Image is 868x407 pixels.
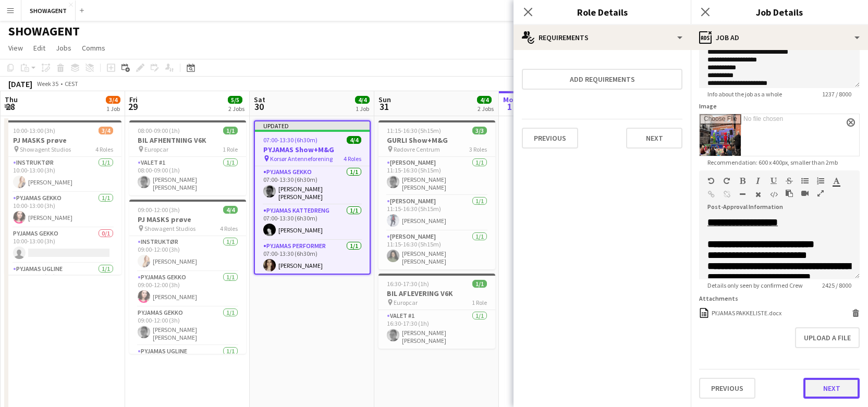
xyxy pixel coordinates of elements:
[128,101,138,113] span: 29
[522,69,682,90] button: Add requirements
[355,96,370,104] span: 4/4
[344,155,361,163] span: 4 Roles
[52,41,76,55] a: Jobs
[378,310,495,349] app-card-role: Valet #11/116:30-17:30 (1h)[PERSON_NAME] [PERSON_NAME] [PERSON_NAME]
[699,281,811,289] span: Details only seen by confirmed Crew
[106,96,120,104] span: 3/4
[129,236,246,272] app-card-role: INSTRUKTØR1/109:00-12:00 (3h)[PERSON_NAME]
[20,145,71,153] span: Showagent Studios
[263,136,317,144] span: 07:00-13:30 (6h30m)
[5,135,121,145] h3: PJ MASKS prøve
[8,43,23,53] span: View
[223,206,238,214] span: 4/4
[5,120,121,275] div: 10:00-13:00 (3h)3/4PJ MASKS prøve Showagent Studios4 RolesINSTRUKTØR1/110:00-13:00 (3h)[PERSON_NA...
[699,294,738,302] label: Attachments
[817,177,824,185] button: Ordered List
[8,79,32,89] div: [DATE]
[129,346,246,384] app-card-role: PYJAMAS UGLINE1/1
[387,127,441,134] span: 11:15-16:30 (5h15m)
[255,240,370,276] app-card-role: PYJAMAS Performer1/107:00-13:30 (6h30m)[PERSON_NAME]
[65,80,78,88] div: CEST
[707,177,715,185] button: Undo
[377,101,391,113] span: 31
[378,157,495,195] app-card-role: [PERSON_NAME]1/111:15-16:30 (5h15m)[PERSON_NAME] [PERSON_NAME] [PERSON_NAME]
[626,128,682,149] button: Next
[21,1,76,21] button: SHOWAGENT
[770,177,777,185] button: Underline
[514,25,691,50] div: Requirements
[78,41,109,55] a: Comms
[814,281,860,289] span: 2425 / 8000
[356,105,369,113] div: 1 Job
[795,327,860,348] button: Upload a file
[469,145,487,153] span: 3 Roles
[378,95,391,104] span: Sun
[347,136,361,144] span: 4/4
[129,307,246,346] app-card-role: PYJAMAS GEKKO1/109:00-12:00 (3h)[PERSON_NAME] [PERSON_NAME] [PERSON_NAME]
[477,96,492,104] span: 4/4
[255,166,370,205] app-card-role: PYJAMAS GEKKO1/107:00-13:30 (6h30m)[PERSON_NAME] [PERSON_NAME] [PERSON_NAME]
[814,90,860,98] span: 1237 / 8000
[5,263,121,302] app-card-role: PYJAMAS UGLINE1/110:00-13:00 (3h)
[387,280,429,288] span: 16:30-17:30 (1h)
[801,177,809,185] button: Unordered List
[378,135,495,145] h3: GURLI Show+M&G
[34,80,60,88] span: Week 35
[478,105,494,113] div: 2 Jobs
[514,5,691,19] h3: Role Details
[254,95,265,104] span: Sat
[754,177,762,185] button: Italic
[378,120,495,269] app-job-card: 11:15-16:30 (5h15m)3/3GURLI Show+M&G Rødovre Centrum3 Roles[PERSON_NAME]1/111:15-16:30 (5h15m)[PE...
[138,206,180,214] span: 09:00-12:00 (3h)
[228,105,244,113] div: 2 Jobs
[699,378,755,399] button: Previous
[82,43,105,53] span: Comms
[56,43,71,53] span: Jobs
[138,127,180,134] span: 08:00-09:00 (1h)
[5,157,121,192] app-card-role: INSTRUKTØR1/110:00-13:00 (3h)[PERSON_NAME]
[33,43,45,53] span: Edit
[5,95,18,104] span: Thu
[129,272,246,307] app-card-role: PYJAMAS GEKKO1/109:00-12:00 (3h)[PERSON_NAME]
[129,120,246,195] app-job-card: 08:00-09:00 (1h)1/1BIL AFHENTNING V6K Europcar1 RoleValet #11/108:00-09:00 (1h)[PERSON_NAME] [PER...
[739,190,746,199] button: Horizontal Line
[378,289,495,298] h3: BIL AFLEVERING V6K
[699,90,790,98] span: Info about the job as a whole
[129,135,246,145] h3: BIL AFHENTNING V6K
[378,231,495,269] app-card-role: [PERSON_NAME]1/111:15-16:30 (5h15m)[PERSON_NAME] [PERSON_NAME]
[691,25,868,50] div: Job Ad
[129,215,246,224] h3: PJ MASKS prøve
[770,190,777,199] button: HTML Code
[4,41,27,55] a: View
[378,274,495,349] app-job-card: 16:30-17:30 (1h)1/1BIL AFLEVERING V6K Europcar1 RoleValet #11/116:30-17:30 (1h)[PERSON_NAME] [PER...
[144,225,195,232] span: Showagent Studios
[503,95,518,104] span: Mon
[129,95,138,104] span: Fri
[723,177,730,185] button: Redo
[801,189,809,198] button: Insert video
[228,96,242,104] span: 5/5
[29,41,50,55] a: Edit
[223,145,238,153] span: 1 Role
[803,378,860,399] button: Next
[13,127,55,134] span: 10:00-13:00 (3h)
[223,127,238,134] span: 1/1
[786,189,793,198] button: Paste as plain text
[5,192,121,228] app-card-role: PYJAMAS GEKKO1/110:00-13:00 (3h)[PERSON_NAME]
[129,200,246,354] app-job-card: 09:00-12:00 (3h)4/4PJ MASKS prøve Showagent Studios4 RolesINSTRUKTØR1/109:00-12:00 (3h)[PERSON_NA...
[144,145,168,153] span: Europcar
[378,195,495,231] app-card-role: [PERSON_NAME]1/111:15-16:30 (5h15m)[PERSON_NAME]
[99,127,113,134] span: 3/4
[3,101,18,113] span: 28
[394,299,418,306] span: Europcar
[252,101,265,113] span: 30
[254,120,371,275] app-job-card: Updated07:00-13:30 (6h30m)4/4PYJAMAS Show+M&G Korsør Antenneforening4 RolesPYJAMAS GEKKO1/107:00-...
[472,299,487,306] span: 1 Role
[754,190,762,199] button: Clear Formatting
[5,228,121,263] app-card-role: PYJAMAS GEKKO0/110:00-13:00 (3h)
